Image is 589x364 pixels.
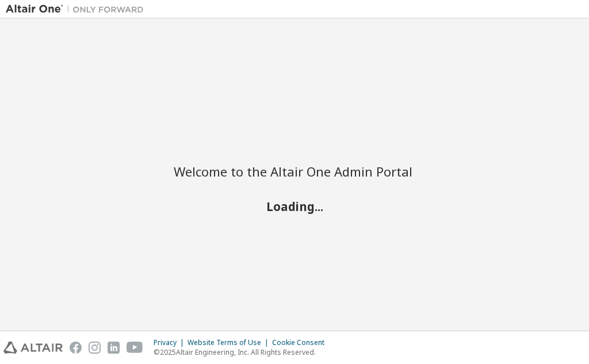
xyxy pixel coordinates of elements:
img: instagram.svg [89,342,101,354]
h2: Welcome to the Altair One Admin Portal [174,163,415,179]
div: Cookie Consent [272,338,331,347]
img: altair_logo.svg [3,342,63,354]
p: © 2025 Altair Engineering, Inc. All Rights Reserved. [154,347,331,357]
h2: Loading... [174,198,415,213]
img: facebook.svg [70,342,82,354]
img: youtube.svg [127,342,143,354]
div: Website Terms of Use [188,338,272,347]
img: linkedin.svg [108,342,120,354]
div: Privacy [154,338,188,347]
img: Altair One [6,3,150,15]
